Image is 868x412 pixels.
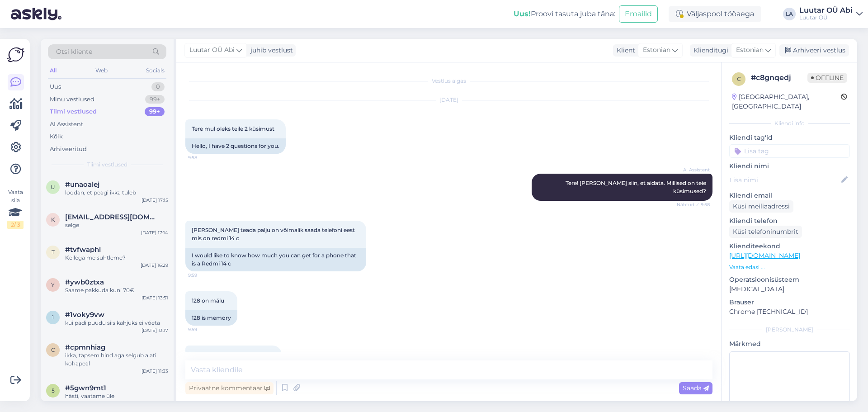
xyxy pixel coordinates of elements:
[144,65,166,76] div: Socials
[7,46,24,63] img: Askly Logo
[676,166,710,173] span: AI Assistent
[643,45,670,55] span: Estonian
[142,327,168,334] div: [DATE] 13:17
[65,246,101,254] span: #tvfwaphl
[192,227,356,242] span: [PERSON_NAME] teada palju on võimalik saada telefoni eest mis on redmi 14 c
[65,392,168,400] div: hästi, vaatame üle
[65,254,168,262] div: Kellega me suhtleme?
[50,95,94,104] div: Minu vestlused
[799,7,853,14] div: Luutar OÜ Abi
[185,77,712,85] div: Vestlus algas
[737,76,741,82] span: c
[729,119,850,128] div: Kliendi info
[141,229,168,236] div: [DATE] 17:14
[65,319,168,327] div: kui padi puudu siis kahjuks ei võeta
[141,262,168,269] div: [DATE] 16:29
[65,180,99,189] span: #unaoalej
[51,184,55,190] span: u
[185,382,274,394] div: Privaatne kommentaar
[729,263,850,271] p: Vaata edasi ...
[729,326,850,334] div: [PERSON_NAME]
[730,175,840,185] input: Lisa nimi
[65,311,104,319] span: #1voky9vw
[65,278,104,286] span: #ywb0ztxa
[65,189,168,197] div: loodan, et peagi ikka tuleb
[188,326,222,333] span: 9:59
[142,197,168,204] div: [DATE] 17:15
[729,284,850,294] p: [MEDICAL_DATA]
[192,125,274,132] span: Tere mul oleks teile 2 küsimust
[189,45,235,55] span: Luutar OÜ Abi
[51,346,55,353] span: c
[188,154,222,161] span: 9:58
[65,221,168,229] div: selge
[56,47,92,57] span: Otsi kliente
[50,145,87,154] div: Arhiveeritud
[613,46,635,55] div: Klient
[799,14,853,21] div: Luutar OÜ
[65,384,106,392] span: #5gwn9mt1
[192,351,257,358] span: Ja arvuti milleks on asus
[50,107,97,116] div: Tiimi vestlused
[151,82,165,91] div: 0
[87,161,127,169] span: Tiimi vestlused
[50,82,61,91] div: Uus
[729,226,802,238] div: Küsi telefoninumbrit
[669,6,761,22] div: Väljaspool tööaega
[188,272,222,279] span: 9:59
[192,297,224,304] span: 128 on mälu
[729,191,850,200] p: Kliendi email
[48,65,58,76] div: All
[141,400,168,407] div: [DATE] 11:09
[65,351,168,368] div: ikka, täpsem hind aga selgub alati kohapeal
[51,216,55,223] span: k
[185,96,712,104] div: [DATE]
[52,387,55,394] span: 5
[514,9,531,18] b: Uus!
[185,248,366,271] div: I would like to know how much you can get for a phone that is a Redmi 14 c
[142,368,168,374] div: [DATE] 11:33
[145,95,165,104] div: 99+
[185,310,237,326] div: 128 is memory
[729,307,850,317] p: Chrome [TECHNICAL_ID]
[729,144,850,158] input: Lisa tag
[779,44,849,57] div: Arhiveeri vestlus
[50,120,83,129] div: AI Assistent
[729,200,793,213] div: Küsi meiliaadressi
[807,73,847,83] span: Offline
[247,46,293,55] div: juhib vestlust
[729,133,850,142] p: Kliendi tag'id
[729,216,850,226] p: Kliendi telefon
[52,249,55,256] span: t
[142,294,168,301] div: [DATE] 13:51
[690,46,728,55] div: Klienditugi
[736,45,764,55] span: Estonian
[94,65,109,76] div: Web
[751,72,807,83] div: # c8gnqedj
[729,161,850,171] p: Kliendi nimi
[566,180,708,194] span: Tere! [PERSON_NAME] siin, et aidata. Millised on teie küsimused?
[619,5,658,23] button: Emailid
[51,281,55,288] span: y
[185,138,286,154] div: Hello, I have 2 questions for you.
[65,343,105,351] span: #cpmnhiag
[65,286,168,294] div: Saame pakkuda kuni 70€
[50,132,63,141] div: Kõik
[729,298,850,307] p: Brauser
[514,9,615,19] div: Proovi tasuta juba täna:
[783,8,796,20] div: LA
[729,251,800,260] a: [URL][DOMAIN_NAME]
[7,221,24,229] div: 2 / 3
[683,384,709,392] span: Saada
[52,314,54,321] span: 1
[729,339,850,349] p: Märkmed
[65,213,159,221] span: karlitgi@gmail.com
[676,201,710,208] span: Nähtud ✓ 9:58
[729,242,850,251] p: Klienditeekond
[145,107,165,116] div: 99+
[729,275,850,284] p: Operatsioonisüsteem
[799,7,863,21] a: Luutar OÜ AbiLuutar OÜ
[732,92,841,111] div: [GEOGRAPHIC_DATA], [GEOGRAPHIC_DATA]
[7,188,24,229] div: Vaata siia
